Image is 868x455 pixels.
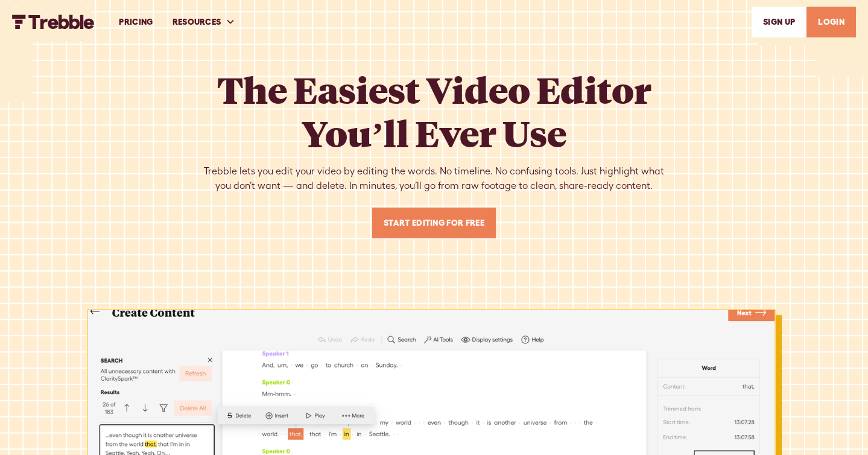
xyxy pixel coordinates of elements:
a: Start Editing For Free [372,208,496,238]
h1: The Easiest Video Editor You’ll Ever Use [203,68,666,154]
a: SIGn UP [752,7,806,37]
img: Trebble FM Logo [12,14,95,29]
a: home [12,14,95,29]
div: RESOURCES [163,1,246,43]
a: PRICING [109,1,162,43]
div: Trebble lets you edit your video by editing the words. No timeline. No confusing tools. Just high... [203,164,666,193]
div: RESOURCES [173,16,221,28]
a: LOGIN [806,7,856,37]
